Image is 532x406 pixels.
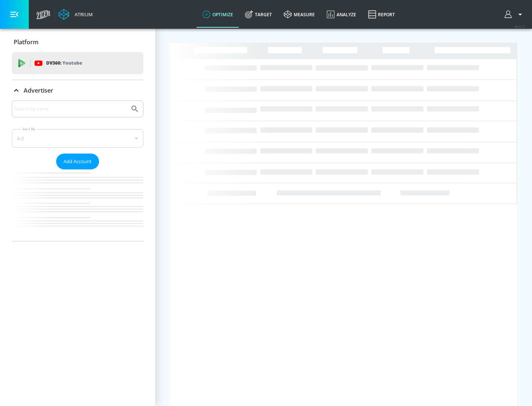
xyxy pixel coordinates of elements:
label: Sort By [21,127,37,131]
a: Report [362,1,401,28]
span: v 4.32.0 [514,24,525,28]
span: Add Account [64,157,92,166]
p: Advertiser [24,86,53,94]
div: Atrium [72,11,93,18]
nav: list of Advertiser [12,169,143,241]
div: DV360: Youtube [12,52,143,74]
button: Add Account [56,154,99,169]
a: Analyze [321,1,362,28]
div: A-Z [12,129,143,148]
p: DV360: [46,59,82,67]
p: Youtube [62,59,82,67]
a: Atrium [58,9,93,20]
a: measure [278,1,321,28]
p: Platform [14,38,38,46]
div: Advertiser [12,80,143,101]
a: optimize [197,1,239,28]
div: Advertiser [12,100,143,241]
div: Platform [12,32,143,52]
a: Target [239,1,278,28]
input: Search by name [15,104,127,114]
